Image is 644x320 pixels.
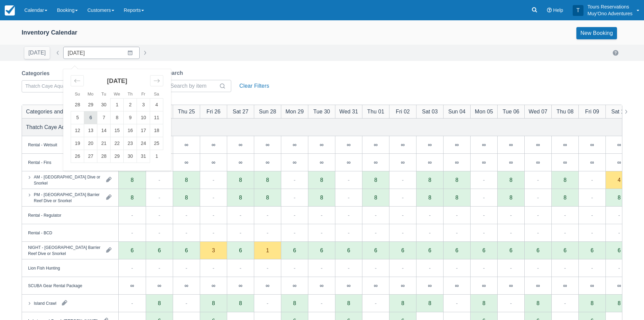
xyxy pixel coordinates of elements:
div: - [591,211,593,219]
div: ∞ [536,159,540,165]
td: Monday, October 6, 2025 [84,111,97,124]
div: Sat 03 [422,107,438,115]
div: - [483,211,485,219]
div: Inventory Calendar [22,29,77,37]
td: Saturday, October 4, 2025 [150,99,163,111]
td: Saturday, October 18, 2025 [150,124,163,137]
div: - [213,211,214,219]
td: Monday, October 27, 2025 [84,150,97,163]
div: - [483,176,485,184]
div: - [510,211,512,219]
td: Monday, October 20, 2025 [84,137,97,150]
div: ∞ [563,283,567,288]
div: ∞ [470,277,497,295]
div: ∞ [482,142,486,147]
div: ∞ [200,154,227,171]
div: ∞ [374,159,378,165]
div: 8 [428,177,431,183]
div: ∞ [416,277,443,295]
td: Wednesday, October 15, 2025 [111,124,124,137]
td: Tuesday, October 7, 2025 [97,111,111,124]
td: Sunday, October 12, 2025 [71,124,84,137]
td: Tuesday, September 30, 2025 [97,99,111,111]
div: Thu 25 [178,107,195,115]
div: 6 [536,248,540,253]
div: ∞ [443,136,470,154]
div: - [294,193,295,201]
div: 6 [497,242,524,259]
div: 8 [266,177,269,183]
div: 6 [227,242,254,259]
div: ∞ [524,154,551,171]
td: Sunday, September 28, 2025 [71,99,84,111]
div: ∞ [428,142,432,147]
div: ∞ [347,142,351,147]
a: New Booking [576,27,617,39]
div: ∞ [212,159,215,165]
img: checkfront-main-nav-mini-logo.png [5,5,15,16]
div: ∞ [320,142,324,147]
td: Thursday, October 23, 2025 [124,137,137,150]
div: - [159,229,160,237]
div: ∞ [200,277,227,295]
div: Sat 10 [611,107,627,115]
div: ∞ [578,277,605,295]
div: ∞ [536,142,540,147]
div: - [429,211,431,219]
div: ∞ [158,283,161,288]
div: - [591,193,593,201]
div: Thu 08 [556,107,573,115]
div: ∞ [617,159,621,165]
td: Wednesday, October 29, 2025 [111,150,124,163]
div: - [213,176,214,184]
div: ∞ [617,283,621,288]
div: ∞ [605,154,633,171]
div: 8 [320,195,323,200]
div: 6 [443,242,470,259]
div: ∞ [239,283,242,288]
td: Friday, October 31, 2025 [137,150,150,163]
div: 6 [455,248,458,253]
div: Tue 06 [503,107,520,115]
td: Saturday, November 1, 2025 [150,150,163,163]
div: ∞ [617,142,621,147]
div: ∞ [590,142,594,147]
div: 8 [185,195,188,200]
div: - [294,211,295,219]
div: Wed 07 [529,107,547,115]
div: ∞ [455,283,459,288]
div: 8 [239,195,242,200]
div: Sun 28 [259,107,276,115]
div: - [213,193,214,201]
div: 6 [578,242,605,259]
div: ∞ [293,142,296,147]
div: ∞ [281,277,308,295]
div: 6 [605,242,633,259]
div: - [267,211,268,219]
div: Mon 29 [286,107,304,115]
p: Tours Reservations [588,3,633,10]
div: - [131,229,133,237]
div: - [429,229,431,237]
div: 6 [524,242,551,259]
div: Sun 04 [448,107,466,115]
div: ∞ [254,154,281,171]
div: - [456,211,458,219]
label: Search [165,69,186,77]
div: ∞ [416,154,443,171]
div: 6 [509,248,512,253]
div: ∞ [146,277,173,295]
div: - [348,193,350,201]
div: ∞ [455,159,459,165]
div: ∞ [130,283,134,288]
div: 6 [482,248,485,253]
div: - [375,211,377,219]
div: - [375,229,377,237]
small: We [114,92,120,97]
div: ∞ [335,136,362,154]
div: - [483,229,485,237]
td: Friday, October 17, 2025 [137,124,150,137]
div: - [294,229,295,237]
strong: [DATE] [107,78,127,84]
td: Tuesday, October 14, 2025 [97,124,111,137]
